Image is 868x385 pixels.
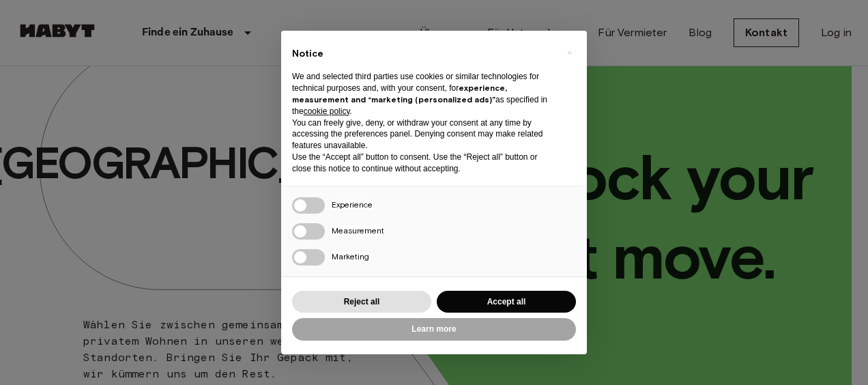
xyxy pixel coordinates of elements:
p: You can freely give, deny, or withdraw your consent at any time by accessing the preferences pane... [292,117,554,152]
button: Close this notice [558,42,580,63]
p: We and selected third parties use cookies or similar technologies for technical purposes and, wit... [292,71,554,117]
button: Learn more [292,318,576,341]
span: Measurement [332,225,384,236]
button: Reject all [292,291,431,313]
p: Use the “Accept all” button to consent. Use the “Reject all” button or close this notice to conti... [292,152,554,175]
span: Marketing [332,251,369,261]
span: × [567,44,572,61]
a: cookie policy [304,106,350,116]
strong: experience, measurement and “marketing (personalized ads)” [292,83,507,104]
h2: Notice [292,47,554,61]
button: Accept all [437,291,576,313]
span: Experience [332,199,373,210]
